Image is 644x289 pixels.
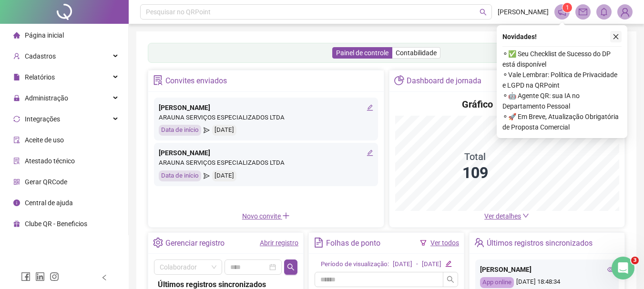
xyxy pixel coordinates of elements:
[502,90,622,111] span: ⚬ 🤖 Agente QR: sua IA no Departamento Pessoal
[287,263,295,271] span: search
[480,9,487,16] span: search
[159,158,373,168] div: ARAUNA SERVIÇOS ESPECIALIZADOS LTDA
[522,212,529,219] span: down
[13,53,20,60] span: user-add
[25,52,56,60] span: Cadastros
[502,70,622,90] span: ⚬ Vale Lembrar: Política de Privacidade e LGPD na QRPoint
[394,75,404,85] span: pie-chart
[367,104,373,111] span: edit
[25,73,55,81] span: Relatórios
[165,235,225,251] div: Gerenciar registro
[631,257,639,264] span: 3
[502,49,622,70] span: ⚬ ✅ Seu Checklist de Sucesso do DP está disponível
[159,102,373,113] div: [PERSON_NAME]
[165,73,227,89] div: Convites enviados
[13,199,20,206] span: info-circle
[153,75,163,85] span: solution
[25,94,68,102] span: Administração
[407,73,481,89] div: Dashboard de jornada
[21,272,31,281] span: facebook
[35,272,45,281] span: linkedin
[13,32,20,39] span: home
[562,3,572,12] sup: 1
[25,157,75,165] span: Atestado técnico
[618,5,632,19] img: 79929
[480,277,514,288] div: App online
[153,238,163,248] span: setting
[600,8,608,16] span: bell
[607,266,614,273] span: eye
[396,49,437,57] span: Contabilidade
[447,276,454,283] span: search
[445,260,451,267] span: edit
[159,170,201,181] div: Data de início
[25,199,73,207] span: Central de ajuda
[25,136,64,144] span: Aceite de uso
[420,239,427,246] span: filter
[326,235,380,251] div: Folhas de ponto
[25,31,64,39] span: Página inicial
[13,220,20,227] span: gift
[25,115,60,123] span: Integrações
[430,239,459,247] a: Ver todos
[159,148,373,158] div: [PERSON_NAME]
[416,259,418,269] div: -
[159,125,201,136] div: Data de início
[212,170,236,181] div: [DATE]
[612,257,634,279] iframe: Intercom live chat
[50,272,59,281] span: instagram
[422,259,441,269] div: [DATE]
[579,8,587,16] span: mail
[558,8,566,16] span: notification
[13,158,20,164] span: solution
[502,111,622,132] span: ⚬ 🚀 Em Breve, Atualização Obrigatória de Proposta Comercial
[480,277,614,288] div: [DATE] 18:48:34
[101,274,108,281] span: left
[25,220,87,228] span: Clube QR - Beneficios
[484,212,529,220] a: Ver detalhes down
[480,264,614,275] div: [PERSON_NAME]
[242,212,290,220] span: Novo convite
[613,33,619,40] span: close
[282,212,290,219] span: plus
[204,125,210,136] span: send
[474,238,484,248] span: team
[159,113,373,123] div: ARAUNA SERVIÇOS ESPECIALIZADOS LTDA
[13,116,20,122] span: sync
[462,98,493,111] h4: Gráfico
[25,178,67,186] span: Gerar QRCode
[260,239,298,247] a: Abrir registro
[367,149,373,156] span: edit
[204,170,210,181] span: send
[212,125,236,136] div: [DATE]
[321,259,389,269] div: Período de visualização:
[502,31,537,42] span: Novidades !
[314,238,324,248] span: file-text
[336,49,388,57] span: Painel de controle
[498,7,549,17] span: [PERSON_NAME]
[13,137,20,143] span: audit
[13,74,20,80] span: file
[566,4,569,11] span: 1
[13,179,20,185] span: qrcode
[484,212,521,220] span: Ver detalhes
[393,259,412,269] div: [DATE]
[487,235,593,251] div: Últimos registros sincronizados
[13,95,20,101] span: lock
